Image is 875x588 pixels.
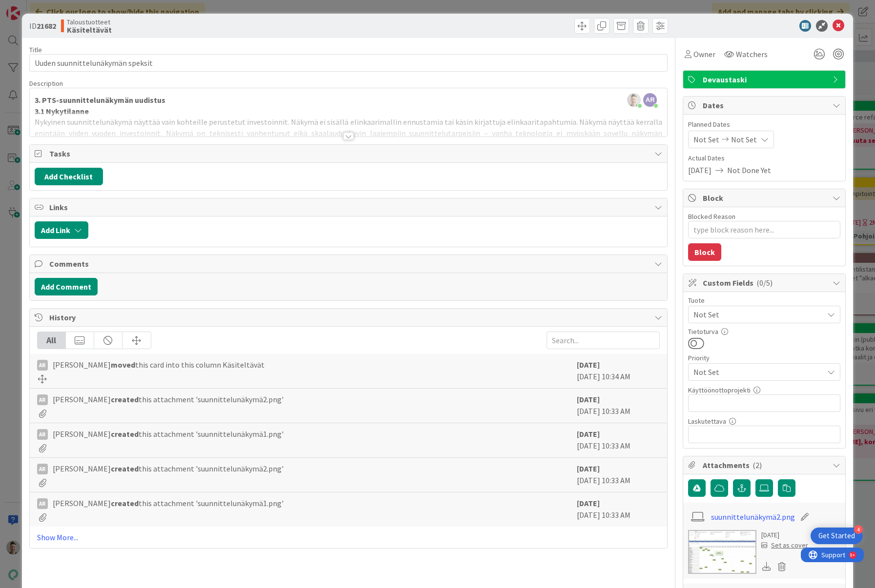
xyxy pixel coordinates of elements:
b: [DATE] [577,464,600,473]
span: Custom Fields [703,277,828,289]
div: [DATE] 10:33 AM [577,497,660,522]
div: AR [37,498,48,509]
b: created [111,394,139,404]
div: Set as cover [761,540,808,550]
strong: 3.1 Nykytilanne [35,106,89,116]
b: moved [111,360,135,370]
a: Show More... [37,531,660,543]
span: [PERSON_NAME] this attachment 'suunnittelunäkymä1.png' [53,497,284,509]
input: Search... [547,332,660,349]
div: [DATE] [761,530,808,540]
span: Not Set [731,134,757,145]
label: Käyttöönottoprojekti [688,386,751,394]
div: [DATE] 10:34 AM [577,359,660,383]
b: created [111,464,139,473]
b: [DATE] [577,429,600,439]
div: AR [37,464,48,474]
div: 9+ [49,4,54,12]
span: [PERSON_NAME] this attachment 'suunnittelunäkymä2.png' [53,393,284,405]
span: ( 0/5 ) [756,278,773,288]
div: AR [37,429,48,440]
span: Not Set [693,308,818,321]
a: suunnittelunäkymä2.png [711,511,795,523]
span: [PERSON_NAME] this card into this column Käsiteltävät [53,359,265,371]
b: created [111,429,139,439]
span: Description [29,79,63,88]
label: Title [29,45,42,54]
button: Add Comment [35,278,98,295]
span: Watchers [736,48,768,60]
div: AR [37,394,48,405]
div: Get Started [818,531,855,541]
div: AR [37,360,48,371]
span: History [49,312,650,323]
b: 21682 [37,21,56,31]
b: Käsiteltävät [67,26,112,34]
strong: 3. PTS-suunnittelunäkymän uudistus [35,95,165,105]
div: Open Get Started checklist, remaining modules: 4 [811,528,863,544]
b: [DATE] [577,498,600,508]
span: Not Set [693,134,719,145]
span: Devaustaski [703,74,828,85]
span: ( 2 ) [753,460,762,470]
span: Not Set [693,365,818,379]
span: ID [29,20,56,32]
span: Not Done Yet [727,164,771,176]
b: [DATE] [577,360,600,370]
b: created [111,498,139,508]
div: Tuote [688,297,840,304]
button: Add Checklist [35,168,103,185]
span: Comments [49,258,650,270]
div: [DATE] 10:33 AM [577,393,660,418]
div: [DATE] 10:33 AM [577,428,660,452]
span: Actual Dates [688,153,840,163]
span: [DATE] [688,164,712,176]
span: Links [49,201,650,213]
span: [PERSON_NAME] this attachment 'suunnittelunäkymä2.png' [53,463,284,474]
span: Planned Dates [688,119,840,130]
button: Block [688,243,721,261]
input: type card name here... [29,54,668,72]
div: Tietoturva [688,328,840,335]
span: Owner [693,48,715,60]
b: [DATE] [577,394,600,404]
span: Dates [703,99,828,111]
label: Blocked Reason [688,212,735,221]
label: Laskutettava [688,417,726,426]
span: [PERSON_NAME] this attachment 'suunnittelunäkymä1.png' [53,428,284,440]
div: [DATE] 10:33 AM [577,463,660,487]
span: Attachments [703,459,828,471]
div: Download [761,560,772,573]
span: Tasks [49,148,650,159]
div: Priority [688,354,840,361]
span: Taloustuotteet [67,18,112,26]
img: chwsQljfBTcKhy88xB9SmiPz5Ih6cdfk.JPG [627,93,641,107]
button: Add Link [35,221,88,239]
div: 4 [854,525,863,534]
span: Support [20,1,44,13]
div: All [38,332,66,349]
span: Block [703,192,828,204]
span: AR [643,93,657,107]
